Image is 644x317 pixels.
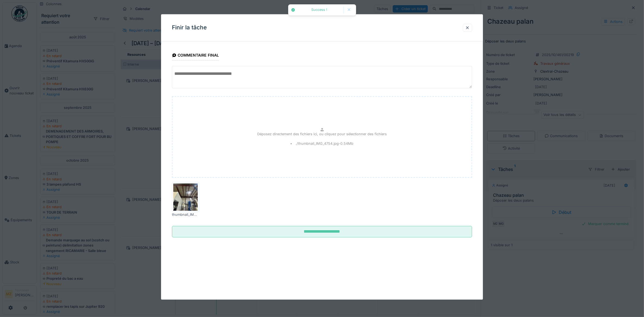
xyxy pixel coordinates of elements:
div: Success ! [298,8,341,12]
div: Commentaire final [172,51,219,60]
div: thumbnail_IMG_4754.jpg [172,212,199,217]
p: Déposez directement des fichiers ici, ou cliquez pour sélectionner des fichiers [257,131,387,137]
h3: Finir la tâche [172,24,207,31]
li: ./thumbnail_IMG_4754.jpg - 0.54 Mb [291,141,353,146]
img: mfjevrirephf32q71217c8ipkzda [173,184,198,211]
